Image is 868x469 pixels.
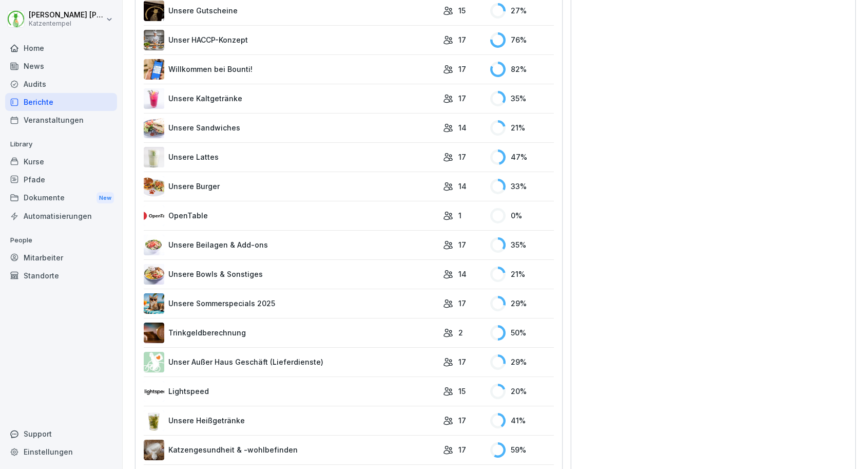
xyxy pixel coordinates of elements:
p: 17 [458,357,466,367]
a: Pfade [5,171,117,189]
div: 35 % [490,91,554,106]
a: Einstellungen [5,443,117,461]
p: [PERSON_NAME] [PERSON_NAME] [29,11,104,20]
img: z221rpbe3alpvnfmegidgp5m.png [144,323,164,343]
p: 17 [458,34,466,45]
p: Library [5,136,117,153]
div: 27 % [490,3,554,18]
a: Home [5,39,117,57]
div: 33 % [490,179,554,194]
div: 47 % [490,149,554,165]
p: 17 [458,64,466,74]
a: Unsere Beilagen & Add-ons [144,235,438,255]
div: 29 % [490,296,554,311]
p: 17 [458,415,466,426]
p: 2 [458,327,463,338]
p: 17 [458,298,466,309]
a: Unsere Kaltgetränke [144,88,438,109]
div: 59 % [490,442,554,458]
div: Dokumente [5,189,117,208]
a: Standorte [5,267,117,285]
p: 14 [458,181,467,192]
div: 21 % [490,120,554,136]
div: 41 % [490,413,554,428]
a: Unsere Sommerspecials 2025 [144,293,438,314]
div: Support [5,425,117,443]
img: ei04ryqe7fxjsz5spfhrf5na.png [144,264,164,285]
img: m5y9lljxeojdtye9x7i78szc.png [144,205,164,226]
img: o65mqm5zu8kk6iyyifda1ab1.png [144,88,164,109]
p: 17 [458,93,466,104]
a: Audits [5,75,117,93]
img: lekk7zbfdhfg8z7radtijnqi.png [144,147,164,167]
div: New [97,192,114,204]
p: 14 [458,269,467,279]
a: Unsere Bowls & Sonstiges [144,264,438,285]
img: dqougkkopz82o0ywp7u5488v.png [144,176,164,197]
a: Kurse [5,153,117,171]
div: 20 % [490,384,554,399]
a: Unsere Sandwiches [144,118,438,138]
div: 21 % [490,267,554,282]
a: Unser Außer Haus Geschäft (Lieferdienste) [144,352,438,372]
div: 82 % [490,62,554,77]
div: 76 % [490,32,554,48]
p: 17 [458,152,466,162]
p: 17 [458,444,466,455]
div: 29 % [490,354,554,370]
img: k6y1pgdqkvl9m5hj1q85hl9v.png [144,381,164,402]
a: Trinkgeldberechnung [144,323,438,343]
a: Unsere Heißgetränke [144,410,438,431]
a: Berichte [5,93,117,111]
a: Unsere Burger [144,176,438,197]
a: Mitarbeiter [5,249,117,267]
a: Lightspeed [144,381,438,402]
p: People [5,232,117,249]
div: 50 % [490,325,554,341]
a: OpenTable [144,205,438,226]
p: 14 [458,122,467,133]
a: Katzengesundheit & -wohlbefinden [144,440,438,460]
img: ollo84c29xlvn4eb9oo12wqj.png [144,352,164,372]
p: 15 [458,5,466,16]
a: News [5,57,117,75]
img: h4jpfmohrvkvvnkn07ik53sv.png [144,410,164,431]
p: 15 [458,386,466,397]
p: Katzentempel [29,20,104,27]
a: Unsere Gutscheine [144,1,438,21]
img: rxjswh0vui7qq7b39tbuj2fl.png [144,440,164,460]
img: yesgzfw2q3wqzzb03bjz3j6b.png [144,1,164,21]
a: DokumenteNew [5,189,117,208]
img: mlsleav921hxy3akyctmymka.png [144,30,164,50]
a: Veranstaltungen [5,111,117,129]
a: Unser HACCP-Konzept [144,30,438,50]
img: tq9m61t15lf2zt9mx622xkq2.png [144,293,164,314]
a: Willkommen bei Bounti! [144,59,438,80]
div: 35 % [490,237,554,253]
img: xh3bnih80d1pxcetv9zsuevg.png [144,59,164,80]
a: Unsere Lattes [144,147,438,167]
a: Automatisierungen [5,207,117,225]
div: 0 % [490,208,554,223]
img: yi7xhwbxe3m4h1lezp14n586.png [144,118,164,138]
p: 17 [458,239,466,250]
img: mfxb536y0r59jvglhjdeznef.png [144,235,164,255]
p: 1 [458,210,461,221]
